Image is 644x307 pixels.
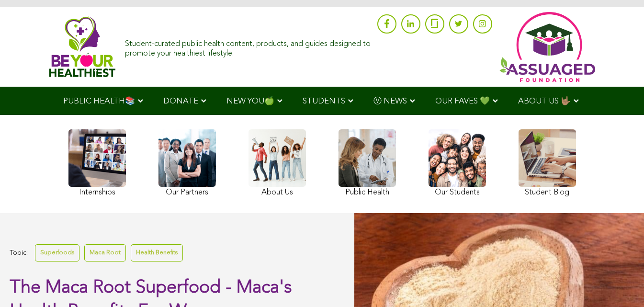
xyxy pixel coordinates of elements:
a: Maca Root [84,244,126,261]
span: PUBLIC HEALTH📚 [63,97,135,105]
span: STUDENTS [303,97,345,105]
img: glassdoor [431,19,438,28]
img: Assuaged App [499,12,595,82]
a: Health Benefits [131,244,183,261]
span: NEW YOU🍏 [226,97,274,105]
span: DONATE [163,97,198,105]
img: Assuaged [49,16,116,77]
div: Navigation Menu [49,87,595,115]
a: Superfoods [35,244,79,261]
span: Ⓥ NEWS [373,97,407,105]
span: ABOUT US 🤟🏽 [518,97,571,105]
span: Topic: [10,247,28,260]
span: OUR FAVES 💚 [435,97,490,105]
iframe: Chat Widget [596,261,644,307]
div: Student-curated public health content, products, and guides designed to promote your healthiest l... [125,35,372,58]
